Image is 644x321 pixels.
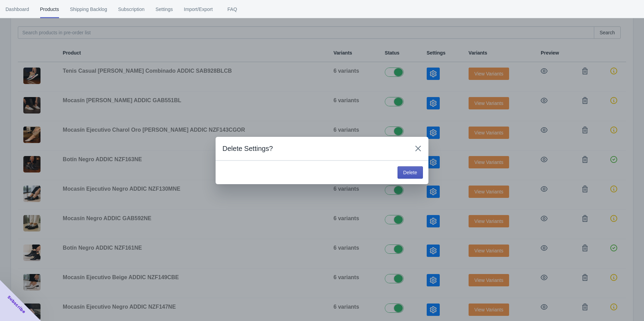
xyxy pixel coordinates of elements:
[40,0,59,18] span: Products
[398,166,423,179] button: Delete
[156,0,173,18] span: Settings
[184,0,213,18] span: Import/Export
[403,170,417,175] span: Delete
[224,0,241,18] span: FAQ
[118,0,145,18] span: Subscription
[70,0,107,18] span: Shipping Backlog
[412,142,424,155] button: Close
[222,144,405,153] h2: Delete Settings?
[6,294,27,315] span: Subscribe
[5,0,29,18] span: Dashboard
